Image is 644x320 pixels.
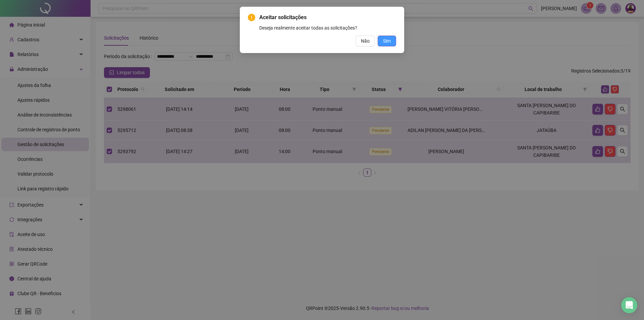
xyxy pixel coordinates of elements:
[259,24,396,32] div: Deseja realmente aceitar todas as solicitações?
[383,37,391,45] span: Sim
[259,13,396,21] span: Aceitar solicitações
[621,297,637,313] div: Open Intercom Messenger
[356,36,375,46] button: Não
[361,37,370,45] span: Não
[248,14,255,21] span: exclamation-circle
[378,36,396,46] button: Sim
